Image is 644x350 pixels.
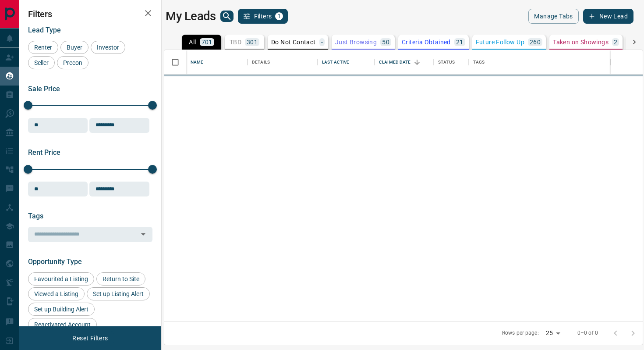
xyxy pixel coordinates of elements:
div: Name [191,50,204,75]
span: Viewed a Listing [31,290,81,297]
div: Name [186,50,248,75]
p: Future Follow Up [476,39,524,45]
span: Precon [60,59,85,66]
div: Details [252,50,270,75]
p: 2 [614,39,617,45]
span: Seller [31,59,52,66]
div: Reactivated Account [28,318,97,331]
button: Reset Filters [67,331,113,346]
p: 260 [530,39,541,45]
p: All [189,39,196,45]
div: Last Active [318,50,375,75]
span: Tags [28,212,43,220]
div: Buyer [60,41,88,54]
div: Renter [28,41,58,54]
p: Rows per page: [502,329,539,337]
span: Lead Type [28,26,61,34]
span: Set up Listing Alert [90,290,147,297]
span: Renter [31,44,55,51]
p: Taken on Showings [553,39,609,45]
p: Just Browsing [335,39,377,45]
span: 1 [276,13,282,19]
span: Set up Building Alert [31,306,92,313]
p: 21 [456,39,464,45]
div: Status [438,50,455,75]
button: search button [220,11,234,22]
p: TBD [230,39,241,45]
div: Precon [57,56,88,69]
span: Rent Price [28,148,60,157]
div: Details [248,50,318,75]
span: Reactivated Account [31,321,94,328]
span: Return to Site [99,275,142,282]
div: Last Active [322,50,349,75]
h2: Filters [28,9,152,19]
p: 50 [382,39,389,45]
p: Criteria Obtained [402,39,451,45]
div: Tags [473,50,485,75]
p: 301 [247,39,258,45]
p: 701 [202,39,212,45]
div: Tags [469,50,611,75]
button: Open [137,228,149,240]
button: Manage Tabs [528,9,578,24]
p: - [321,39,323,45]
button: New Lead [583,9,633,24]
button: Sort [411,56,423,68]
div: Claimed Date [379,50,411,75]
div: Viewed a Listing [28,287,85,300]
span: Buyer [64,44,85,51]
div: Favourited a Listing [28,272,94,286]
h1: My Leads [166,9,216,23]
div: Claimed Date [375,50,434,75]
span: Sale Price [28,85,60,93]
span: Favourited a Listing [31,275,91,282]
div: Investor [91,41,125,54]
p: Do Not Contact [271,39,316,45]
div: Seller [28,56,55,69]
button: Filters1 [238,9,288,24]
div: Set up Building Alert [28,303,95,316]
p: 0–0 of 0 [577,329,598,337]
div: Return to Site [96,272,145,286]
div: 25 [542,327,563,339]
div: Status [434,50,469,75]
span: Investor [94,44,122,51]
div: Set up Listing Alert [87,287,150,300]
span: Opportunity Type [28,257,82,266]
